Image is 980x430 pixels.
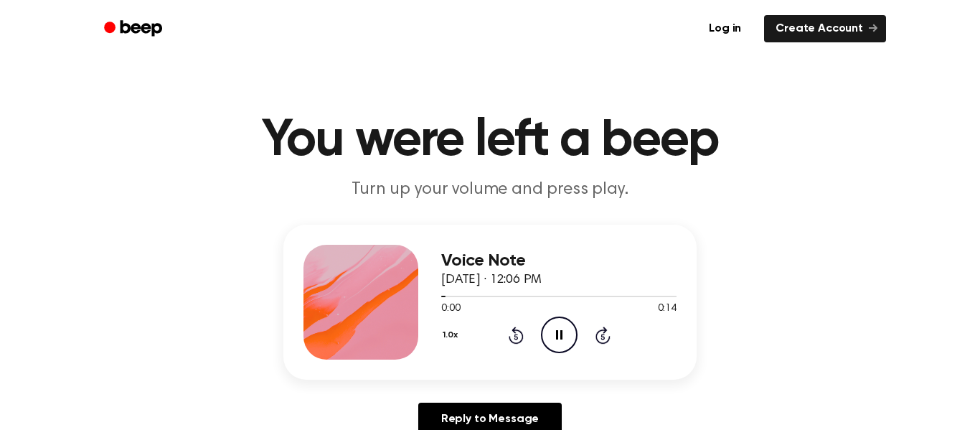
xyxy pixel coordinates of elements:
a: Create Account [764,15,886,42]
p: Turn up your volume and press play. [215,178,765,202]
span: 0:14 [658,302,677,317]
span: 0:00 [441,302,460,317]
button: 1.0x [441,323,463,347]
a: Log in [694,12,755,45]
h3: Voice Note [441,251,677,271]
a: Beep [94,15,175,43]
h1: You were left a beep [123,115,857,167]
span: [DATE] · 12:06 PM [441,274,542,286]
